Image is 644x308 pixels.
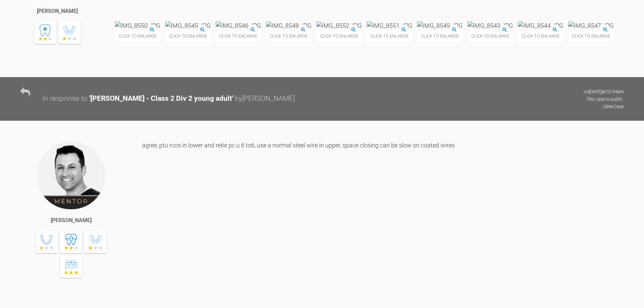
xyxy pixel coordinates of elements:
[518,21,563,30] img: IMG_8544.JPG
[568,21,614,30] img: IMG_8547.JPG
[115,21,160,30] img: IMG_8550.JPG
[417,21,462,30] img: IMG_8549.JPG
[417,30,462,42] span: Click to enlarge
[89,93,233,104] div: ' [PERSON_NAME] - Class 2 Div 2 young adult '
[51,216,92,225] div: [PERSON_NAME]
[468,30,513,42] span: Click to enlarge
[584,88,624,95] p: on [DATE] at 10:34am
[584,103,624,110] p: Other Case
[216,21,261,30] img: IMG_8546.JPG
[235,93,295,104] div: by [PERSON_NAME]
[316,30,362,42] span: Click to enlarge
[216,30,261,42] span: Click to enlarge
[584,95,624,103] p: This case is public.
[266,30,311,42] span: Click to enlarge
[518,30,563,42] span: Click to enlarge
[568,30,614,42] span: Click to enlarge
[316,21,362,30] img: IMG_8552.JPG
[367,30,412,42] span: Click to enlarge
[468,21,513,30] img: IMG_8543.JPG
[37,7,78,16] div: [PERSON_NAME]
[165,21,211,30] img: IMG_8545.JPG
[142,141,624,301] div: agree, ptu rcos in lower and reite pc u 6 to6, use a normal steel wire in upper, space closing ca...
[37,141,105,210] img: Zaid Esmail
[266,21,311,30] img: IMG_8548.JPG
[115,30,160,42] span: Click to enlarge
[42,93,88,104] div: In response to
[165,30,211,42] span: Click to enlarge
[367,21,412,30] img: IMG_8551.JPG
